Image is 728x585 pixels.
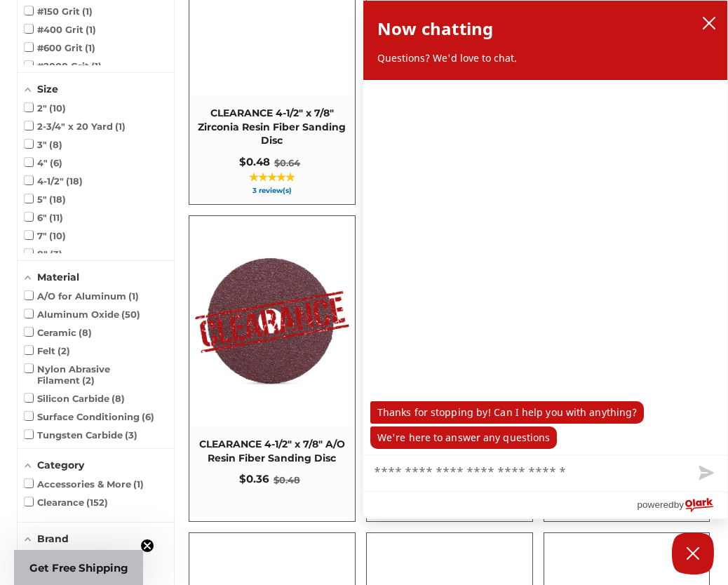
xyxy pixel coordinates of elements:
p: We're here to answer any questions [370,426,557,449]
p: Questions? We'd love to chat. [377,51,713,65]
span: 2 [82,375,95,386]
span: 8 [79,327,92,338]
span: 8" [25,248,63,260]
span: 1 [85,42,95,53]
span: 1 [128,290,139,302]
span: $0.48 [274,474,300,485]
a: CLEARANCE 4-1/2" x 7/8" A/O Resin Fiber Sanding Disc [189,216,355,521]
span: 18 [66,175,83,187]
span: $0.64 [274,157,300,168]
span: 1 [91,60,102,72]
span: 10 [49,102,66,114]
span: #600 Grit [25,42,96,53]
span: 1 [115,121,126,132]
p: Thanks for stopping by! Can I help you with anything? [370,401,644,424]
span: 50 [121,309,140,320]
span: 8 [112,393,125,404]
span: 10 [49,230,66,241]
span: 6" [25,212,64,223]
span: 152 [86,497,108,508]
span: 1 [82,6,93,17]
span: Get Free Shipping [29,561,128,574]
span: 3 [125,429,137,441]
span: 1 [86,24,96,35]
span: 3 review(s) [196,187,348,194]
span: 2" [25,102,67,114]
span: #150 Grit [25,6,93,17]
button: close chatbox [698,13,720,34]
span: Silicon Carbide [25,393,126,404]
span: #400 Grit [25,24,97,35]
div: chat [363,80,727,455]
span: Tungsten Carbide [25,429,138,441]
span: CLEARANCE 4-1/2" x 7/8" Zirconia Resin Fiber Sanding Disc [196,107,348,148]
span: Nylon Abrasive Filament [25,363,167,386]
span: Felt [25,345,71,356]
span: Surface Conditioning [25,411,155,422]
button: Send message [682,455,727,492]
a: Powered by Olark [637,492,727,518]
span: 11 [49,212,63,223]
span: Brand [37,532,69,545]
span: 7" [25,230,67,241]
span: 1 [133,478,144,490]
img: CLEARANCE 4-1/2" x 7/8" A/O Resin Fiber Sanding Disc [190,241,354,403]
div: Get Free ShippingClose teaser [14,550,143,585]
span: ★★★★★ [249,172,295,183]
span: 4-1/2" [25,175,83,187]
span: #2000 Grit [25,60,102,72]
span: 18 [49,194,66,205]
span: Category [37,459,84,471]
span: 8 [49,139,62,150]
span: $0.48 [239,155,270,168]
span: Accessories & More [25,478,144,490]
h2: Now chatting [377,15,493,43]
span: 3 [50,248,62,260]
span: powered [637,496,673,513]
span: CLEARANCE 4-1/2" x 7/8" A/O Resin Fiber Sanding Disc [196,438,348,465]
span: 2 [58,345,70,356]
span: Size [37,83,58,95]
span: 5" [25,194,67,205]
span: 2-3/4" x 20 Yard [25,121,126,132]
span: 3" [25,139,63,150]
span: 6 [142,411,154,422]
span: 4" [25,157,63,168]
button: Close Chatbox [672,532,714,574]
span: Material [37,271,79,283]
span: A/O for Aluminum [25,290,140,302]
span: Aluminum Oxide [25,309,141,320]
span: $0.36 [239,472,269,485]
span: Clearance [25,497,109,508]
span: 6 [50,157,62,168]
span: by [674,496,684,513]
span: Ceramic [25,327,93,338]
button: Close teaser [140,539,154,553]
